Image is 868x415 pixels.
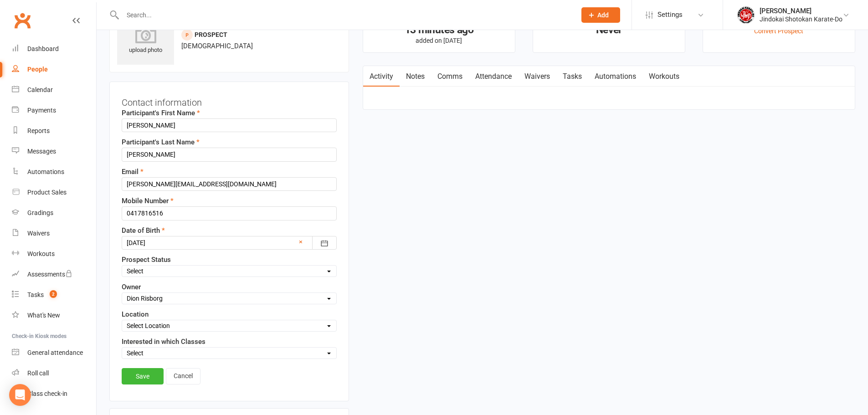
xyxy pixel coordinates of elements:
a: Automations [588,66,642,87]
div: People [27,66,48,73]
h3: Contact information [122,94,337,108]
label: Interested in which Classes [122,336,205,347]
span: Settings [657,5,683,25]
div: 13 minutes ago [371,25,507,35]
div: Payments [27,107,56,114]
div: What's New [27,312,60,319]
a: Gradings [12,203,96,223]
div: Class check-in [27,390,67,397]
label: Participant's First Name [122,108,200,118]
div: Waivers [27,230,50,237]
a: Calendar [12,80,96,100]
label: Prospect Status [122,254,171,265]
button: Add [581,7,620,23]
input: Search... [120,9,570,21]
div: [PERSON_NAME] [760,7,842,15]
span: [DEMOGRAPHIC_DATA] [181,42,253,50]
a: Waivers [12,223,96,244]
a: What's New [12,305,96,326]
input: Email [122,177,337,191]
a: Tasks [556,66,588,87]
div: Open Intercom Messenger [9,384,31,406]
input: Mobile Number [122,206,337,220]
label: Location [122,309,149,320]
p: added on [DATE] [371,37,507,44]
a: Save [122,368,164,384]
label: Email [122,166,144,177]
a: Waivers [518,66,556,87]
div: Product Sales [27,189,67,196]
div: Roll call [27,369,49,377]
div: Dashboard [27,45,59,52]
a: General attendance kiosk mode [12,343,96,363]
a: × [299,236,303,247]
div: Assessments [27,271,72,278]
div: Tasks [27,291,44,298]
a: Cancel [166,368,200,384]
a: Product Sales [12,182,96,203]
label: Owner [122,282,141,292]
div: Calendar [27,86,53,93]
a: Tasks 2 [12,285,96,305]
a: Assessments [12,264,96,285]
snap: prospect [195,31,227,38]
a: Automations [12,162,96,182]
img: thumb_image1661986740.png [737,6,755,24]
div: Jindokai Shotokan Karate-Do [760,15,842,23]
a: Roll call [12,363,96,384]
a: Dashboard [12,39,96,59]
a: Activity [363,66,400,87]
a: Messages [12,141,96,162]
input: Participant's Last Name [122,148,337,161]
span: 2 [50,290,57,298]
label: Date of Birth [122,225,165,236]
a: People [12,59,96,80]
input: Participant's First Name [122,118,337,132]
div: Messages [27,148,56,155]
div: Gradings [27,209,53,216]
a: Reports [12,121,96,141]
a: Class kiosk mode [12,384,96,404]
div: Automations [27,168,64,175]
a: Attendance [469,66,518,87]
a: Notes [400,66,431,87]
span: Add [597,11,609,19]
a: Convert Prospect [754,27,803,35]
div: Reports [27,127,50,134]
label: Participant's Last Name [122,137,200,148]
a: Clubworx [11,9,34,32]
a: Workouts [642,66,686,87]
div: Never [541,25,677,35]
div: Workouts [27,250,55,257]
label: Mobile Number [122,195,174,206]
div: upload photo [117,25,174,55]
div: General attendance [27,349,83,356]
a: Payments [12,100,96,121]
a: Workouts [12,244,96,264]
a: Comms [431,66,469,87]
